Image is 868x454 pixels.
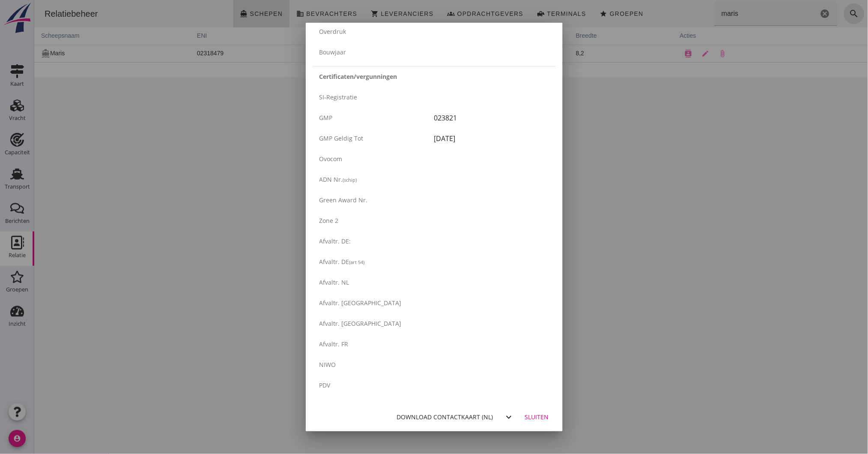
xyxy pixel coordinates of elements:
[319,237,351,245] span: Afvaltr. DE:
[319,134,364,142] span: GMP geldig tot
[439,27,535,45] th: lengte
[319,319,402,328] span: Afvaltr. [GEOGRAPHIC_DATA]
[156,27,277,45] th: ENI
[439,45,535,62] td: 79,82
[503,10,510,18] i: front_loader
[277,27,358,45] th: ton
[815,9,825,19] i: search
[319,340,349,348] span: Afvaltr. FR
[518,409,556,425] button: Sluiten
[525,412,549,421] div: Sluiten
[535,27,639,45] th: breedte
[319,381,331,389] span: PDV
[394,409,497,425] button: Download contactkaart (nl)
[7,49,16,58] i: directions_boat
[319,27,346,36] span: Overdruk
[423,10,489,17] span: Opdrachtgevers
[319,299,402,307] span: Afvaltr. [GEOGRAPHIC_DATA]
[277,45,358,62] td: 1073
[215,10,249,17] span: Schepen
[358,27,439,45] th: m3
[566,10,573,18] i: star
[358,45,439,62] td: 1700
[319,155,343,163] span: Ovocom
[639,27,834,45] th: acties
[535,45,639,62] td: 8,2
[343,177,357,183] small: (schip)
[319,278,349,286] span: Afvaltr. NL
[319,258,349,266] span: Afvaltr. DE
[206,10,214,18] i: directions_boat
[397,412,493,421] div: Download contactkaart (nl)
[319,196,368,204] span: Green Award nr.
[319,114,333,122] span: GMP
[413,10,421,18] i: groups
[512,10,552,17] span: Terminals
[319,216,339,225] span: Zone 2
[434,133,549,144] div: [DATE]
[319,48,346,56] span: Bouwjaar
[156,45,277,62] td: 02318479
[434,113,549,123] div: 023821
[319,72,397,81] strong: Certificaten/vergunningen
[668,50,675,57] i: edit
[262,10,270,18] i: business
[349,259,365,265] small: (art 54)
[650,50,658,57] i: contacts
[685,50,692,57] i: attach_file
[786,9,796,19] i: Wis Zoeken...
[346,10,399,17] span: Leveranciers
[504,412,514,422] i: expand_more
[337,10,344,18] i: shopping_cart
[575,10,609,17] span: Groepen
[319,93,358,101] span: SI-registratie
[319,175,343,183] span: ADN nr.
[3,8,71,20] div: Relatiebeheer
[319,361,336,369] span: NIWO
[271,10,323,17] span: Bevrachters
